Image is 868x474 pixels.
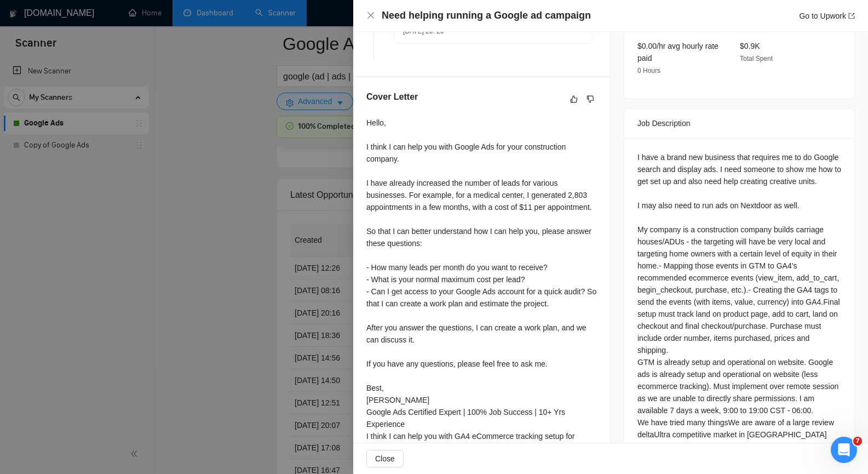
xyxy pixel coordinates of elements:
[584,93,597,106] button: dislike
[366,90,418,104] h5: Cover Letter
[637,42,718,62] span: $0.00/hr avg hourly rate paid
[366,11,375,20] span: close
[567,93,580,106] button: like
[382,9,591,22] h4: Need helping running a Google ad campaign
[570,95,578,104] span: like
[403,27,444,35] span: [DATE] 20: 20
[799,12,855,20] a: Go to Upworkexport
[375,453,395,465] span: Close
[637,108,841,138] div: Job Description
[366,11,375,20] button: Close
[848,13,855,19] span: export
[637,67,660,75] span: 0 Hours
[366,450,404,467] button: Close
[587,95,594,104] span: dislike
[853,437,862,446] span: 7
[740,42,760,50] span: $0.9K
[831,437,857,463] iframe: Intercom live chat
[740,55,773,62] span: Total Spent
